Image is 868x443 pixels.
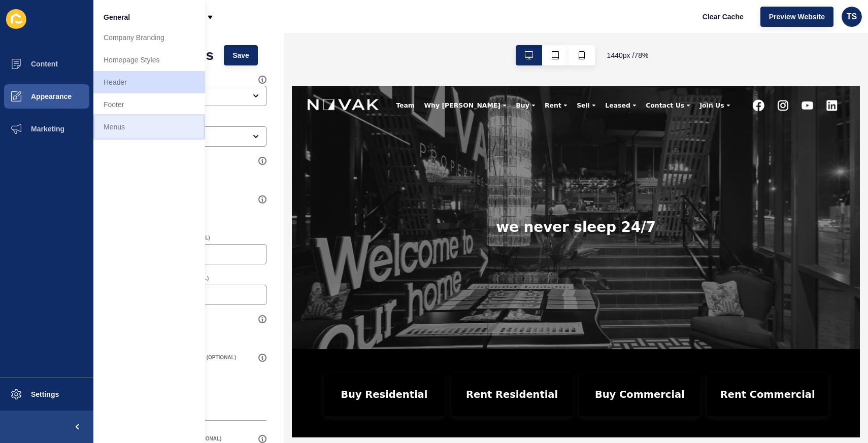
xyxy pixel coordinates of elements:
[519,20,564,30] div: Join Us
[263,171,469,193] h1: we never sleep 24/7
[449,20,519,30] div: Contact Us
[282,20,319,30] div: Buy
[128,20,164,30] a: Team
[224,45,258,65] button: Save
[607,50,649,60] span: 1440 px / 78 %
[93,93,205,116] a: Footer
[847,12,857,22] span: TS
[525,20,556,30] span: Join Us
[325,20,347,30] span: Rent
[694,7,752,27] button: Clear Cache
[360,20,397,30] div: Sell
[232,50,249,60] span: Save
[687,18,703,33] a: linkedin
[93,26,205,49] a: Company Branding
[170,20,269,30] span: Why [PERSON_NAME]
[534,369,690,425] a: Rent Commercial
[455,20,505,30] span: Contact Us
[164,20,282,30] div: Why [PERSON_NAME]
[703,12,744,22] span: Clear Cache
[319,20,360,30] div: Rent
[104,12,130,22] span: General
[20,3,112,48] a: logo
[192,435,221,442] span: (OPTIONAL)
[760,7,833,27] button: Preview Website
[205,369,361,425] a: Rent Residential
[624,18,640,33] a: instagram
[656,18,671,33] a: youtube
[769,12,825,22] span: Preview Website
[20,17,112,34] img: logo
[93,49,205,71] a: Homepage Styles
[397,20,449,30] div: Leased
[207,354,236,361] span: (OPTIONAL)
[93,71,205,93] a: Header
[366,20,383,30] span: Sell
[370,369,526,425] a: Buy Commercial
[288,20,306,30] span: Buy
[593,18,608,33] a: facebook
[41,369,197,425] a: Buy Residential
[93,116,205,138] a: Menus
[403,20,436,30] span: Leased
